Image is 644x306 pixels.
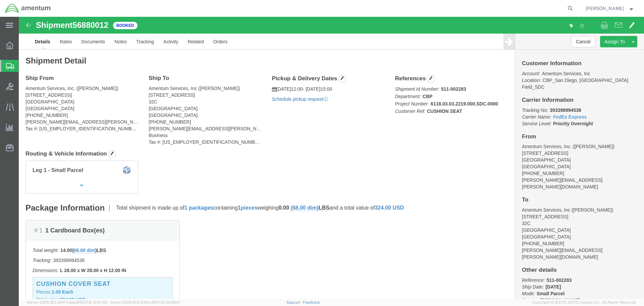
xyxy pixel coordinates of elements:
[303,300,320,304] a: Feedback
[586,5,624,12] span: Ernesto Garcia
[533,300,636,305] span: Copyright © [DATE]-[DATE] Agistix Inc., All Rights Reserved
[585,4,635,12] button: [PERSON_NAME]
[153,300,180,304] span: [DATE] 09:39:01
[19,17,644,299] iframe: FS Legacy Container
[80,300,107,304] span: [DATE] 10:47:06
[286,300,303,304] a: Support
[5,3,51,13] img: logo
[110,300,180,304] span: Client: 2025.19.0-129fbcf
[27,300,107,304] span: Server: 2025.19.0-d447cefac8f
